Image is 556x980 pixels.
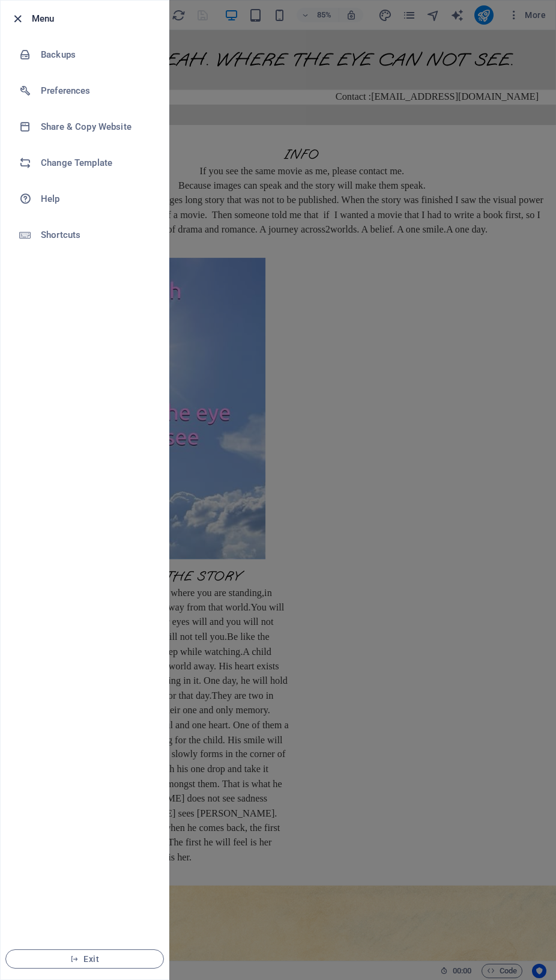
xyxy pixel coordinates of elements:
[41,120,152,134] h6: Share & Copy Website
[41,228,152,242] h6: Shortcuts
[1,181,169,217] a: Help
[32,11,159,26] h6: Menu
[5,949,164,969] button: Exit
[41,84,152,98] h6: Preferences
[41,192,152,206] h6: Help
[16,954,154,964] span: Exit
[41,156,152,170] h6: Change Template
[41,47,152,62] h6: Backups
